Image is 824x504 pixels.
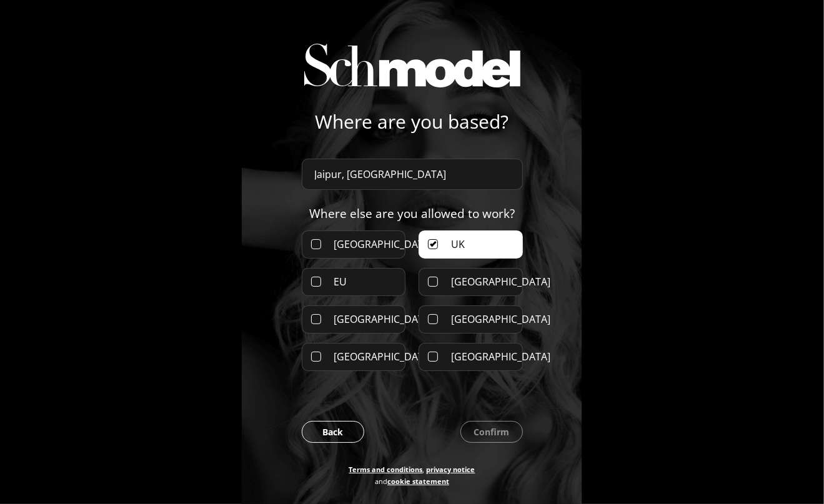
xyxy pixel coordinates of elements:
span: [GEOGRAPHIC_DATA] [451,312,550,326]
span: [GEOGRAPHIC_DATA] [334,350,434,363]
img: img [304,44,520,87]
span: [GEOGRAPHIC_DATA] [334,237,434,251]
span: EU [334,275,347,289]
p: Where else are you allowed to work? [302,197,523,230]
input: Enter your home-base city [302,159,523,190]
p: Where are you based? [294,107,531,136]
a: privacy notice [427,465,475,474]
button: Confirm [460,421,523,443]
span: [GEOGRAPHIC_DATA] [451,350,550,363]
span: [GEOGRAPHIC_DATA] [334,312,434,326]
a: Terms and conditions [349,465,423,474]
span: UK [451,237,465,251]
button: Back [302,421,364,443]
a: cookie statement [387,477,449,486]
span: [GEOGRAPHIC_DATA] [451,275,550,289]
